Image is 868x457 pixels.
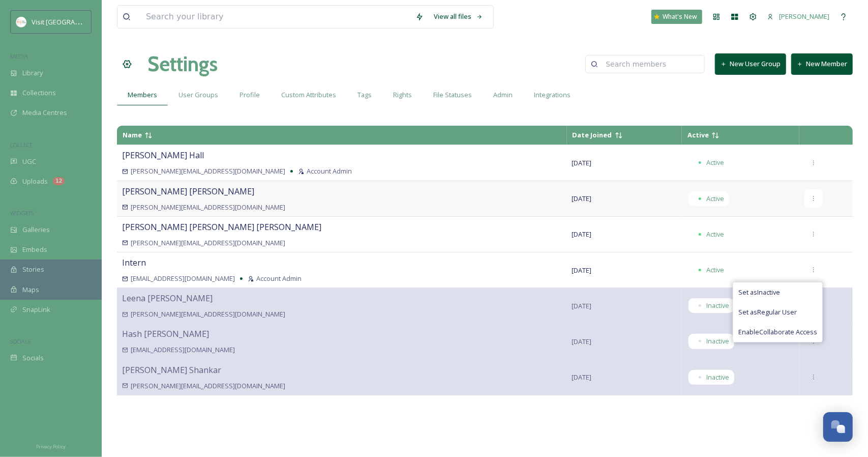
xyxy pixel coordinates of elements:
[10,141,32,149] span: COLLECT
[567,126,682,144] td: Sort ascending
[738,307,797,317] span: Set as Regular User
[281,90,336,100] span: Custom Attributes
[706,336,729,346] span: Inactive
[10,52,28,60] span: MEDIA
[800,131,852,139] td: Sort descending
[572,373,592,382] span: [DATE]
[128,90,157,100] span: Members
[572,194,592,203] span: [DATE]
[706,158,724,167] span: Active
[706,265,724,275] span: Active
[433,90,472,100] span: File Statuses
[32,17,161,26] span: Visit [GEOGRAPHIC_DATA][PERSON_NAME]
[706,373,729,382] span: Inactive
[131,203,285,212] span: [PERSON_NAME][EMAIL_ADDRESS][DOMAIN_NAME]
[706,301,729,310] span: Inactive
[123,130,142,139] span: Name
[117,126,566,144] td: Sort descending
[493,90,513,100] span: Admin
[738,288,780,297] span: Set as Inactive
[131,345,235,355] span: [EMAIL_ADDRESS][DOMAIN_NAME]
[762,7,834,26] a: [PERSON_NAME]
[706,230,724,239] span: Active
[53,177,65,185] div: 12
[307,166,352,176] span: Account Admin
[572,230,592,239] span: [DATE]
[22,88,56,98] span: Collections
[122,293,213,304] span: Leena [PERSON_NAME]
[122,364,221,376] span: [PERSON_NAME] Shankar
[601,54,699,74] input: Search members
[572,266,592,275] span: [DATE]
[122,221,321,233] span: [PERSON_NAME] [PERSON_NAME] [PERSON_NAME]
[715,53,786,74] button: New User Group
[122,150,204,161] span: [PERSON_NAME] Hall
[240,90,260,100] span: Profile
[131,238,285,248] span: [PERSON_NAME][EMAIL_ADDRESS][DOMAIN_NAME]
[573,130,612,139] span: Date Joined
[22,353,44,363] span: Socials
[22,157,36,166] span: UGC
[779,12,829,21] span: [PERSON_NAME]
[122,186,254,197] span: [PERSON_NAME] [PERSON_NAME]
[823,412,853,442] button: Open Chat
[22,285,39,295] span: Maps
[572,337,592,346] span: [DATE]
[22,265,44,274] span: Stories
[16,17,26,27] img: images.png
[256,274,302,283] span: Account Admin
[131,381,285,391] span: [PERSON_NAME][EMAIL_ADDRESS][DOMAIN_NAME]
[572,301,592,310] span: [DATE]
[141,6,410,28] input: Search your library
[36,440,66,452] a: Privacy Policy
[122,257,146,268] span: Intern
[738,327,817,337] span: Enable Collaborate Access
[357,90,372,100] span: Tags
[122,328,209,339] span: Hash [PERSON_NAME]
[22,108,67,118] span: Media Centres
[10,337,31,345] span: SOCIALS
[706,194,724,204] span: Active
[131,309,285,319] span: [PERSON_NAME][EMAIL_ADDRESS][DOMAIN_NAME]
[682,126,799,144] td: Sort descending
[651,10,702,24] a: What's New
[22,245,47,254] span: Embeds
[22,305,50,315] span: SnapLink
[429,7,488,26] a: View all files
[791,53,853,74] button: New Member
[22,225,50,235] span: Galleries
[147,49,218,79] h1: Settings
[393,90,412,100] span: Rights
[22,177,48,186] span: Uploads
[687,130,709,139] span: Active
[36,443,66,450] span: Privacy Policy
[572,158,592,167] span: [DATE]
[10,209,34,217] span: WIDGETS
[131,166,285,176] span: [PERSON_NAME][EMAIL_ADDRESS][DOMAIN_NAME]
[534,90,571,100] span: Integrations
[131,274,235,283] span: [EMAIL_ADDRESS][DOMAIN_NAME]
[178,90,218,100] span: User Groups
[22,68,43,78] span: Library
